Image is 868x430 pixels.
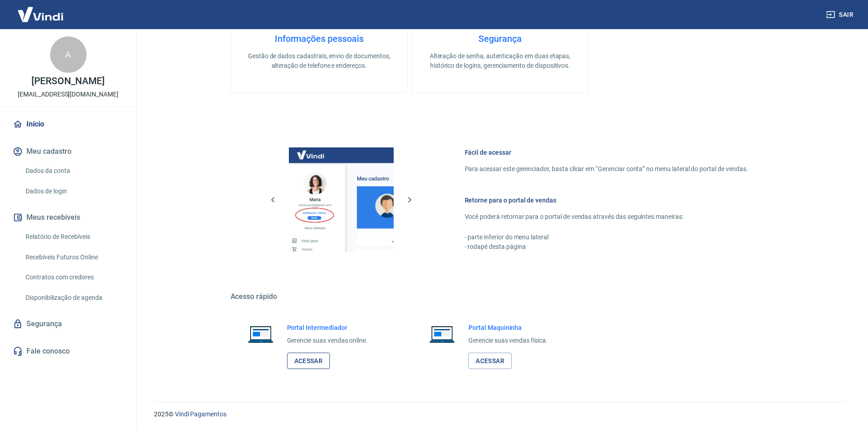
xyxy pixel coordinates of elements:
[465,148,748,157] h6: Fácil de acessar
[22,288,125,307] a: Disponibilização de agenda
[231,292,770,301] h5: Acesso rápido
[18,90,118,99] p: [EMAIL_ADDRESS][DOMAIN_NAME]
[468,323,548,332] h6: Portal Maquininha
[465,196,748,205] h6: Retorne para o portal de vendas
[465,242,748,252] p: - rodapé desta página
[22,228,125,246] a: Relatório de Recebíveis
[287,336,368,345] p: Gerencie suas vendas online.
[289,147,394,252] img: Imagem da dashboard mostrando o botão de gerenciar conta na sidebar no lado esquerdo
[468,336,548,345] p: Gerencie suas vendas física.
[246,51,393,71] p: Gestão de dados cadastrais, envio de documentos, alteração de telefone e endereços.
[426,51,574,71] p: Alteração de senha, autenticação em duas etapas, histórico de logins, gerenciamento de dispositivos.
[241,323,280,345] img: Imagem de um notebook aberto
[175,410,226,418] a: Vindi Pagamentos
[423,323,461,345] img: Imagem de um notebook aberto
[465,233,748,242] p: - parte inferior do menu lateral
[426,33,574,44] h4: Segurança
[22,248,125,267] a: Recebíveis Futuros Online
[11,114,125,134] a: Início
[11,142,125,162] button: Meu cadastro
[465,164,748,174] p: Para acessar este gerenciador, basta clicar em “Gerenciar conta” no menu lateral do portal de ven...
[468,353,512,369] a: Acessar
[11,207,125,228] button: Meus recebíveis
[287,353,330,369] a: Acessar
[50,36,87,73] div: A
[11,341,125,361] a: Fale conosco
[824,6,857,23] button: Sair
[287,323,368,332] h6: Portal Intermediador
[31,76,104,86] p: [PERSON_NAME]
[22,268,125,287] a: Contratos com credores
[465,212,748,222] p: Você poderá retornar para o portal de vendas através das seguintes maneiras:
[11,314,125,334] a: Segurança
[22,162,125,180] a: Dados da conta
[22,182,125,201] a: Dados de login
[11,0,70,28] img: Vindi
[154,410,846,419] p: 2025 ©
[246,33,393,44] h4: Informações pessoais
